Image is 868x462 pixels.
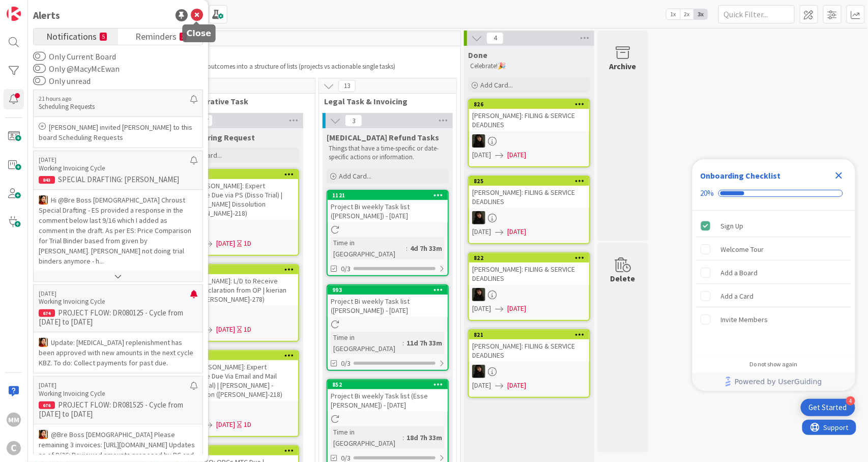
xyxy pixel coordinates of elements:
div: Do not show again [750,360,798,368]
div: 1121 [332,192,448,199]
div: 674 [39,309,55,317]
div: Footer [692,372,855,391]
span: [DATE] [472,150,491,160]
div: ES [178,309,298,322]
span: Done [468,50,487,60]
div: 843 [39,176,55,184]
span: [DATE] [507,150,526,160]
div: 11d 7h 33m [404,337,445,349]
span: Notifications [46,28,97,43]
div: Close Checklist [831,167,847,184]
img: ES [472,288,485,301]
div: 825[PERSON_NAME]: FILING & SERVICE DEADLINES [469,177,589,208]
div: N/A [PERSON_NAME]: Expert Exchange Due via PS (Disso Trial) | [PERSON_NAME] Dissolution ([PERSON_... [178,179,298,220]
span: 4 [486,32,504,44]
p: Organize the outcomes into a structure of lists (projects vs actionable single tasks) [170,63,425,71]
p: Scheduling Requests [39,102,190,111]
div: Welcome Tour is incomplete. [697,238,851,261]
div: Time in [GEOGRAPHIC_DATA] [331,426,402,449]
p: Working Invoicing Cycle [39,389,190,398]
div: N/A: [PERSON_NAME]: Expert Exchange Due Via Email and Mail (Disso Trial) | [PERSON_NAME] - Dissol... [178,360,298,401]
div: 826[PERSON_NAME]: FILING & SERVICE DEADLINES [469,100,589,131]
div: Project Bi weekly Task list ([PERSON_NAME]) - [DATE] [328,295,448,317]
span: Powered by UserGuiding [735,376,822,388]
span: Legal Task & Invoicing [324,96,444,106]
p: Working Invoicing Cycle [39,297,190,306]
img: PM [39,430,48,439]
div: Sign Up [721,220,744,232]
div: 1081[PERSON_NAME]: L/D to Receive Reply Declaration from OP | kierian Bear ( [PERSON_NAME]-278) [178,265,298,306]
div: 822[PERSON_NAME]: FILING & SERVICE DEADLINES [469,253,589,285]
span: 0/3 [341,264,351,274]
div: 825 [474,178,589,185]
a: [DATE]Working Invoicing Cycle674PROJECT FLOW: DR080125 - Cycle from [DATE] to [DATE]PMUpdate: [ME... [33,284,203,373]
span: : [402,432,404,443]
span: [DATE] [507,226,526,237]
div: Alerts [33,8,60,23]
div: 821 [474,331,589,338]
a: Powered by UserGuiding [698,372,850,391]
div: [PERSON_NAME]: L/D to Receive Reply Declaration from OP | kierian Bear ( [PERSON_NAME]-278) [178,274,298,306]
span: 3x [694,9,708,19]
div: ES [469,134,589,148]
img: ES [472,211,485,224]
button: Only Current Board [33,51,46,62]
span: Support [21,2,46,14]
div: Checklist items [692,211,855,354]
span: [DATE] [507,380,526,391]
label: Only unread [33,75,91,87]
div: Get Started [809,402,847,413]
div: 993Project Bi weekly Task list ([PERSON_NAME]) - [DATE] [328,285,448,317]
div: 1D [244,419,251,430]
span: : [402,337,404,349]
div: 1D [244,324,251,335]
img: ES [472,365,485,378]
div: Onboarding Checklist [701,169,781,182]
span: Organize [170,49,448,59]
label: Only @MacyMcEwan [33,63,120,75]
img: Visit kanbanzone.com [7,7,21,21]
span: [DATE] [507,303,526,314]
span: Reminders [135,28,177,43]
p: PROJECT FLOW: DR080125 - Cycle from [DATE] to [DATE] [39,308,197,327]
a: [DATE]Working Invoicing Cycle843SPECIAL DRAFTING: [PERSON_NAME]PMHi @Bre Boss [DEMOGRAPHIC_DATA] ... [33,151,203,281]
span: Administrative Task [175,96,302,106]
small: 3 [180,33,187,41]
div: 1079 [178,446,298,455]
input: Quick Filter... [718,5,795,23]
div: 993 [332,286,448,294]
img: ES [472,134,485,148]
div: ES [469,211,589,224]
p: Things that have a time-specific or date-specific actions or information. [329,145,447,161]
div: 1082 [178,170,298,179]
div: Welcome Tour [721,243,764,255]
span: : [406,243,408,254]
span: [DATE] [472,303,491,314]
button: Only @MacyMcEwan [33,64,46,74]
p: [DATE] [39,290,190,297]
div: 1121Project Bi weekly Task list ([PERSON_NAME]) - [DATE] [328,191,448,222]
p: Hi ﻿@Bre Boss [DEMOGRAPHIC_DATA]﻿ Chroust Special Drafting - ES provided a response in the commen... [39,195,197,266]
p: [DATE] [39,382,190,389]
div: 1081 [183,266,298,273]
div: 1D [244,238,251,249]
div: 821 [469,330,589,339]
div: Archive [610,60,636,72]
div: Invite Members [721,313,768,326]
div: 826 [469,100,589,109]
div: 1080 [178,351,298,360]
div: 822 [474,254,589,262]
p: PROJECT FLOW: DR081525 - Cycle from [DATE] to [DATE] [39,400,197,419]
span: Retainer Refund Tasks [327,132,439,142]
div: 852 [332,381,448,388]
div: 821[PERSON_NAME]: FILING & SERVICE DEADLINES [469,330,589,362]
div: 1082N/A [PERSON_NAME]: Expert Exchange Due via PS (Disso Trial) | [PERSON_NAME] Dissolution ([PER... [178,170,298,220]
div: Project Bi weekly Task list ([PERSON_NAME]) - [DATE] [328,200,448,222]
span: [DATE] [472,226,491,237]
div: C [7,441,21,455]
span: Calendaring Request [177,132,255,142]
p: SPECIAL DRAFTING: [PERSON_NAME] [39,175,197,184]
div: ES [469,365,589,378]
div: Open Get Started checklist, remaining modules: 4 [801,399,855,416]
div: 1079 [183,447,298,454]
